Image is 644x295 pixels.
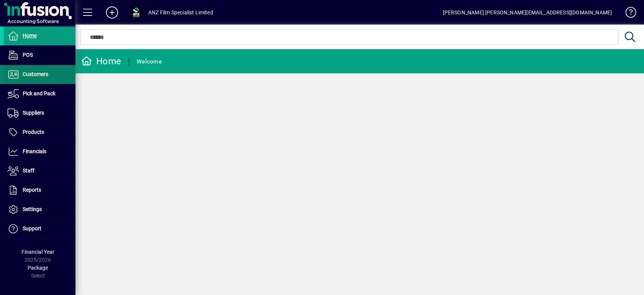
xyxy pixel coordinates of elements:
a: Reports [4,181,75,200]
a: Staff [4,161,75,180]
span: POS [23,52,33,58]
a: Suppliers [4,104,75,123]
div: Welcome [137,56,162,68]
span: Customers [23,71,48,77]
div: Home [81,55,121,67]
span: Settings [23,206,42,212]
span: Products [23,129,44,135]
span: Staff [23,168,34,174]
a: Financials [4,142,75,161]
span: Pick and Pack [23,90,55,96]
a: Customers [4,65,75,84]
div: ANZ Film Specialist Limited [148,6,213,19]
a: Pick and Pack [4,84,75,103]
span: Financial Year [22,249,54,255]
div: [PERSON_NAME] [PERSON_NAME][EMAIL_ADDRESS][DOMAIN_NAME] [443,6,612,19]
span: Home [23,33,37,39]
a: Settings [4,200,75,219]
button: Add [100,6,124,19]
a: Support [4,219,75,238]
a: Knowledge Base [619,2,635,26]
span: Package [28,265,48,271]
span: Reports [23,187,41,193]
a: POS [4,46,75,65]
span: Suppliers [23,110,44,116]
span: Financials [23,148,46,154]
span: Support [23,225,41,231]
button: Profile [124,6,148,19]
a: Products [4,123,75,142]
